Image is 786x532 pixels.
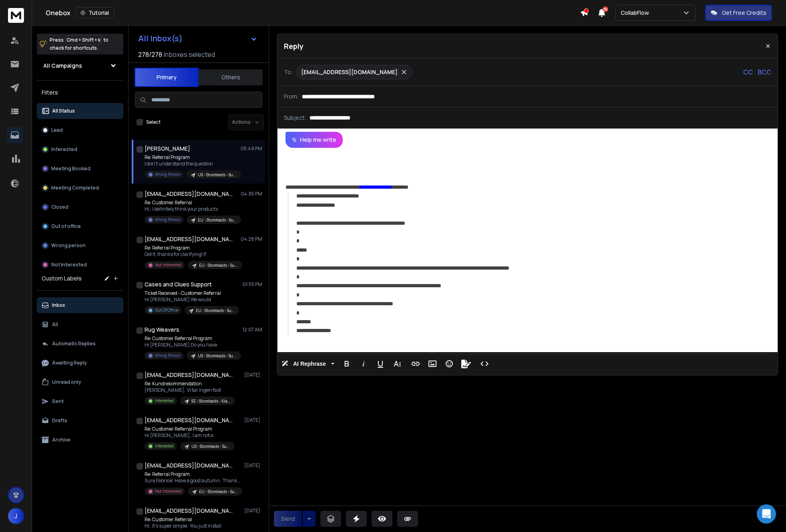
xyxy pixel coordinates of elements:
button: Bold (⌘B) [339,356,354,372]
div: Onebox [46,7,580,18]
button: Wrong person [37,238,123,254]
button: Emoticons [442,356,457,372]
p: Inbox [52,302,65,308]
button: Unread only [37,374,123,390]
p: Sent [52,398,64,405]
span: 50 [603,6,608,12]
p: Lead [51,127,63,133]
button: Code View [477,356,492,372]
p: EU - Storeleads - Support emails - CollabCenter [199,262,237,268]
p: Ticket Received - Customer Referral [145,290,239,296]
label: Select [146,119,161,125]
p: I don't understand the question [145,161,241,167]
h3: Custom Labels [42,274,82,282]
p: Interested [51,146,77,153]
p: EU - Storeleads - Support emails - CollabCenter [198,217,236,223]
h1: [EMAIL_ADDRESS][DOMAIN_NAME] [145,416,233,424]
p: CC [743,67,753,77]
button: Interested [37,141,123,157]
button: J [8,508,24,524]
button: More Text [390,356,405,372]
h1: [EMAIL_ADDRESS][DOMAIN_NAME] [145,371,233,379]
p: Press to check for shortcuts. [50,36,109,52]
button: Insert Image (⌘P) [425,356,440,372]
h3: Filters [37,87,123,98]
p: Hi [PERSON_NAME] We would [145,296,239,303]
p: 04:36 PM [241,191,262,197]
p: Meeting Booked [51,165,90,172]
button: All Status [37,103,123,119]
p: Wrong Person [155,171,180,177]
p: To: [284,68,293,76]
p: [DATE] [244,417,262,423]
p: All Status [52,108,75,114]
p: Not Interested [155,488,181,494]
p: [DATE] [244,508,262,514]
p: Meeting Completed [51,185,99,191]
p: Out of office [51,223,81,230]
p: Unread only [52,379,81,385]
p: [DATE] [244,372,262,378]
button: Automatic Replies [37,336,123,352]
p: EU - Storeleads - Support emails - CollabCenter [196,308,234,314]
span: 278 / 278 [138,50,162,59]
p: Hi, It’s super simple. You just install [145,523,235,529]
p: Re: Referral Program [145,471,241,478]
h1: Cases and Clues Support [145,280,212,288]
p: Re: Referral Program [145,245,241,251]
p: All [52,321,58,328]
span: Cmd + Shift + k [65,35,102,44]
p: Re: Customer Referral [145,199,241,206]
p: From: [284,93,299,101]
p: Closed [51,204,68,210]
p: Interested [155,443,174,449]
p: Re: Customer Referral Program [145,426,235,432]
h1: [EMAIL_ADDRESS][DOMAIN_NAME] [145,507,233,515]
button: Drafts [37,413,123,429]
h1: All Campaigns [43,62,82,70]
button: Out of office [37,218,123,234]
button: Closed [37,199,123,215]
h3: Inboxes selected [164,50,215,59]
p: Interested [155,398,174,404]
button: All Campaigns [37,58,123,74]
p: CollabFlow [621,9,652,17]
button: AI Rephrase [280,356,336,372]
p: Archive [52,437,70,443]
button: All [37,316,123,332]
button: Primary [135,68,199,87]
button: Meeting Booked [37,161,123,177]
button: Awaiting Reply [37,355,123,371]
p: BCC [758,67,771,77]
p: [DATE] [244,462,262,469]
button: Signature [458,356,474,372]
p: Drafts [52,417,67,424]
button: All Inbox(s) [132,30,264,46]
p: EU - Storeleads - Support emails - CollabCenter [199,489,237,495]
p: Get Free Credits [722,9,766,17]
p: Hi, I definitely think your products [145,206,241,212]
p: Got it, thanks for clarifying! If [145,251,241,258]
p: Wrong Person [155,353,180,359]
p: Re: Customer Referral Program [145,335,241,342]
button: Lead [37,122,123,138]
span: AI Rephrase [291,361,328,367]
p: US - Storeleads - Support emails - CollabCenter [198,353,236,359]
div: Open Intercom Messenger [757,504,776,524]
button: Insert Link (⌘K) [408,356,423,372]
p: Out Of Office [155,307,178,313]
p: 04:28 PM [241,236,262,242]
button: Others [199,69,263,86]
p: [PERSON_NAME], Vi tar ingen fast [145,387,235,393]
h1: Rug Weavers [145,326,179,334]
p: US - Storeleads - Support emails - CollabCenter [198,172,236,178]
p: 01:55 PM [243,281,262,288]
p: 05:49 PM [241,145,262,152]
p: 12:07 AM [243,326,262,333]
h1: [PERSON_NAME] [145,145,190,153]
button: Not Interested [37,257,123,273]
button: Get Free Credits [705,5,772,21]
p: US - Storeleads - Support emails - CollabCenter [191,443,230,449]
